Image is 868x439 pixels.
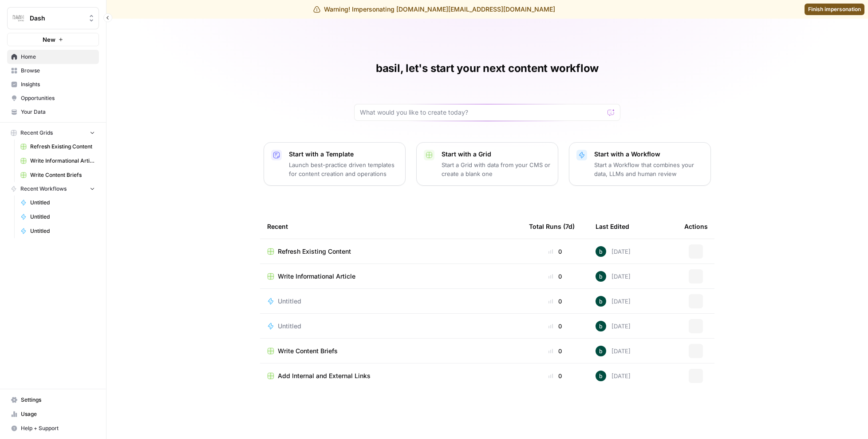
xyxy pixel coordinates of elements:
[16,224,99,238] a: Untitled
[594,150,703,159] p: Start with a Workflow
[805,4,864,15] a: Finish impersonation
[30,157,95,165] span: Write Informational Article
[267,371,515,380] a: Add Internal and External Links
[596,271,631,282] div: [DATE]
[10,10,26,26] img: Dash Logo
[30,171,95,179] span: Write Content Briefs
[7,421,99,435] button: Help + Support
[267,322,515,331] a: Untitled
[7,105,99,119] a: Your Data
[529,322,581,331] div: 0
[278,272,355,281] span: Write Informational Article
[7,7,99,29] button: Workspace: Dash
[16,210,99,224] a: Untitled
[376,61,599,76] h1: basil, let's start your next content workflow
[596,346,631,356] div: [DATE]
[16,196,99,210] a: Untitled
[596,214,629,239] div: Last Edited
[7,33,99,46] button: New
[7,64,99,78] a: Browse
[267,272,515,281] a: Write Informational Article
[596,246,606,257] img: gx0wxgwc29af1y512pejf24ty0zo
[596,246,631,257] div: [DATE]
[264,142,406,186] button: Start with a TemplateLaunch best-practice driven templates for content creation and operations
[16,168,99,182] a: Write Content Briefs
[21,108,95,116] span: Your Data
[278,247,351,256] span: Refresh Existing Content
[278,297,301,306] span: Untitled
[16,140,99,154] a: Refresh Existing Content
[267,347,515,355] a: Write Content Briefs
[7,393,99,407] a: Settings
[529,214,575,239] div: Total Runs (7d)
[21,396,95,404] span: Settings
[16,154,99,168] a: Write Informational Article
[267,214,515,239] div: Recent
[20,129,53,137] span: Recent Grids
[596,321,631,331] div: [DATE]
[596,271,606,282] img: gx0wxgwc29af1y512pejf24ty0zo
[7,407,99,421] a: Usage
[596,346,606,356] img: gx0wxgwc29af1y512pejf24ty0zo
[596,371,606,381] img: gx0wxgwc29af1y512pejf24ty0zo
[529,371,581,380] div: 0
[30,199,95,207] span: Untitled
[21,410,95,418] span: Usage
[21,424,95,432] span: Help + Support
[21,94,95,102] span: Opportunities
[596,296,606,307] img: gx0wxgwc29af1y512pejf24ty0zo
[529,272,581,281] div: 0
[529,297,581,306] div: 0
[30,227,95,235] span: Untitled
[569,142,711,186] button: Start with a WorkflowStart a Workflow that combines your data, LLMs and human review
[416,142,558,186] button: Start with a GridStart a Grid with data from your CMS or create a blank one
[278,371,371,380] span: Add Internal and External Links
[7,77,99,92] a: Insights
[278,322,301,331] span: Untitled
[596,321,606,331] img: gx0wxgwc29af1y512pejf24ty0zo
[21,67,95,75] span: Browse
[360,108,604,117] input: What would you like to create today?
[43,35,55,44] span: New
[30,143,95,151] span: Refresh Existing Content
[267,297,515,306] a: Untitled
[289,150,398,159] p: Start with a Template
[7,182,99,196] button: Recent Workflows
[21,53,95,61] span: Home
[7,50,99,64] a: Home
[594,160,703,178] p: Start a Workflow that combines your data, LLMs and human review
[289,160,398,178] p: Launch best-practice driven templates for content creation and operations
[442,150,551,159] p: Start with a Grid
[529,347,581,355] div: 0
[684,214,708,239] div: Actions
[529,247,581,256] div: 0
[596,296,631,307] div: [DATE]
[596,371,631,381] div: [DATE]
[7,91,99,105] a: Opportunities
[313,5,555,14] div: Warning! Impersonating [DOMAIN_NAME][EMAIL_ADDRESS][DOMAIN_NAME]
[808,5,861,13] span: Finish impersonation
[21,80,95,88] span: Insights
[267,247,515,256] a: Refresh Existing Content
[20,185,67,193] span: Recent Workflows
[30,213,95,221] span: Untitled
[30,14,83,23] span: Dash
[278,347,338,355] span: Write Content Briefs
[7,126,99,140] button: Recent Grids
[442,160,551,178] p: Start a Grid with data from your CMS or create a blank one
